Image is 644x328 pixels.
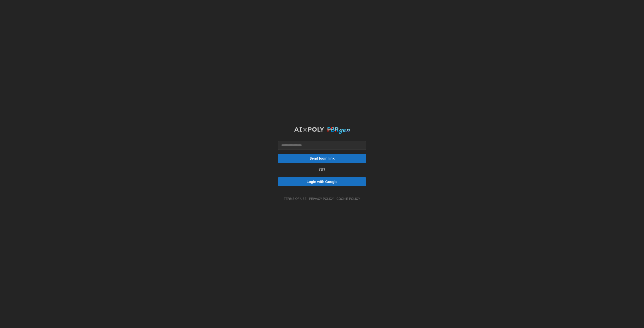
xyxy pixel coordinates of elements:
button: Send login link [278,154,366,163]
button: Login with Google [278,177,366,186]
span: Send login link [309,154,335,163]
a: terms of use [284,197,307,201]
img: AIxPoly PBRgen [294,127,350,134]
p: OR [319,167,325,173]
span: Login with Google [307,177,337,186]
a: cookie policy [336,197,360,201]
a: privacy policy [309,197,334,201]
